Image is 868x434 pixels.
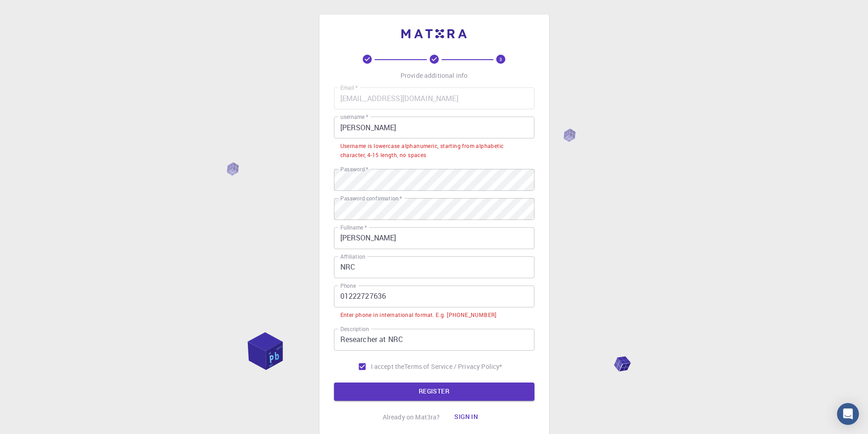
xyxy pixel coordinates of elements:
[340,253,365,260] label: Affiliation
[383,413,440,422] p: Already on Mat3ra?
[371,362,405,371] span: I accept the
[837,403,859,425] div: Open Intercom Messenger
[340,84,358,92] label: Email
[340,325,369,333] label: Description
[334,383,534,401] button: REGISTER
[340,142,528,160] div: Username is lowercase alphanumeric, starting from alphabetic character, 4-15 length, no spaces
[340,224,367,231] label: Fullname
[404,362,502,371] a: Terms of Service / Privacy Policy*
[401,71,467,80] p: Provide additional info
[340,311,497,320] div: Enter phone in international format. E.g. [PHONE_NUMBER]
[340,282,356,290] label: Phone
[404,362,502,371] p: Terms of Service / Privacy Policy *
[499,56,502,62] text: 3
[340,194,402,202] label: Password confirmation
[340,113,368,121] label: username
[340,165,368,173] label: Password
[447,408,485,426] button: Sign in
